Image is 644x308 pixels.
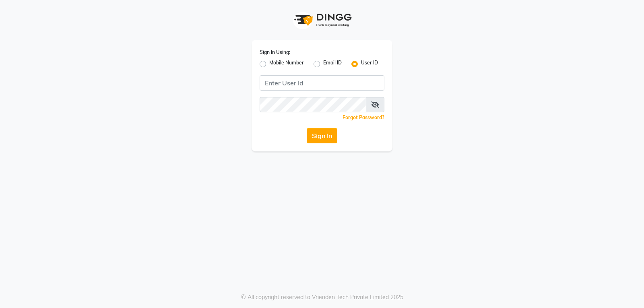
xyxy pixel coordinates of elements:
label: Mobile Number [269,59,304,69]
button: Sign In [307,128,337,143]
input: Username [260,75,384,91]
label: Email ID [323,59,342,69]
label: Sign In Using: [260,49,290,56]
label: User ID [361,59,378,69]
img: logo1.svg [290,8,354,32]
a: Forgot Password? [343,114,384,120]
input: Username [260,97,366,112]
